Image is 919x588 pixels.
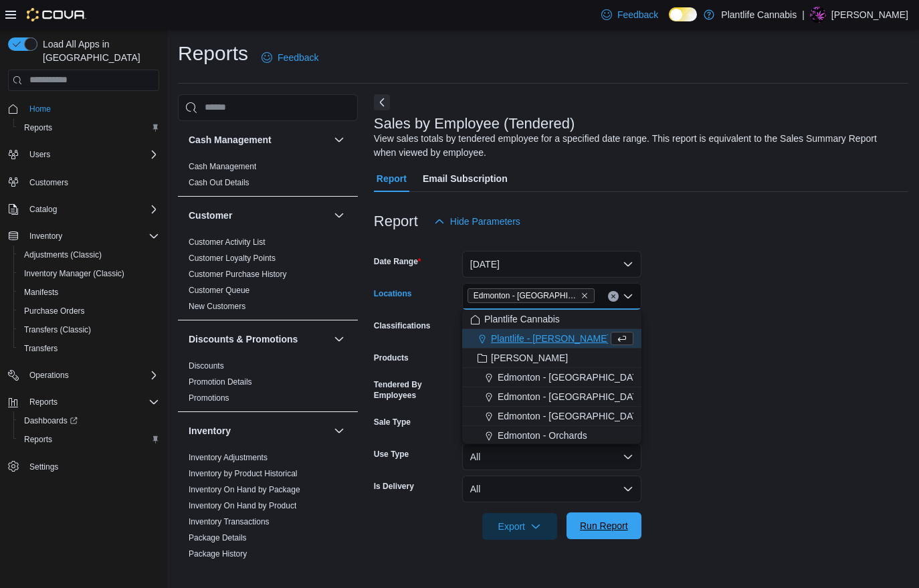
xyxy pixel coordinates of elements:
[178,358,358,411] div: Discounts & Promotions
[189,177,249,188] span: Cash Out Details
[189,285,249,296] span: Customer Queue
[482,513,557,540] button: Export
[178,159,358,196] div: Cash Management
[24,367,159,383] span: Operations
[189,468,298,479] span: Inventory by Product Historical
[189,453,268,462] a: Inventory Adjustments
[189,516,270,527] span: Inventory Transactions
[19,431,58,448] a: Reports
[189,485,300,494] a: Inventory On Hand by Package
[721,7,797,23] p: Plantlife Cannabis
[3,457,165,476] button: Settings
[24,367,74,383] button: Operations
[669,7,697,21] input: Dark Mode
[13,246,165,264] button: Adjustments (Classic)
[462,387,641,407] button: Edmonton - [GEOGRAPHIC_DATA]
[189,452,268,463] span: Inventory Adjustments
[29,204,57,215] span: Catalog
[3,227,165,246] button: Inventory
[8,94,159,511] nav: Complex example
[24,100,159,117] span: Home
[374,116,575,132] h3: Sales by Employee (Tendered)
[189,424,328,437] button: Inventory
[278,51,318,64] span: Feedback
[24,250,102,260] span: Adjustments (Classic)
[37,37,159,64] span: Load All Apps in [GEOGRAPHIC_DATA]
[189,549,247,559] span: Package History
[374,379,457,401] label: Tendered By Employees
[13,339,165,358] button: Transfers
[462,349,641,368] button: [PERSON_NAME]
[19,303,159,319] span: Purchase Orders
[567,512,641,539] button: Run Report
[19,284,64,300] a: Manifests
[24,343,58,354] span: Transfers
[19,247,159,263] span: Adjustments (Classic)
[429,208,526,235] button: Hide Parameters
[189,133,328,146] button: Cash Management
[19,120,159,136] span: Reports
[468,288,595,303] span: Edmonton - Windermere Crossing
[24,268,124,279] span: Inventory Manager (Classic)
[189,517,270,526] a: Inventory Transactions
[189,549,247,559] a: Package History
[19,340,159,357] span: Transfers
[13,283,165,302] button: Manifests
[189,270,287,279] a: Customer Purchase History
[189,161,256,172] span: Cash Management
[24,459,64,475] a: Settings
[189,533,247,543] a: Package Details
[331,423,347,439] button: Inventory
[29,231,62,241] span: Inventory
[189,361,224,371] span: Discounts
[374,256,421,267] label: Date Range
[19,322,96,338] a: Transfers (Classic)
[462,329,641,349] button: Plantlife - [PERSON_NAME] (Festival)
[581,292,589,300] button: Remove Edmonton - Windermere Crossing from selection in this group
[24,434,52,445] span: Reports
[462,310,641,329] button: Plantlife Cannabis
[189,393,229,403] a: Promotions
[374,213,418,229] h3: Report
[13,264,165,283] button: Inventory Manager (Classic)
[498,371,646,384] span: Edmonton - [GEOGRAPHIC_DATA]
[474,289,578,302] span: Edmonton - [GEOGRAPHIC_DATA]
[623,291,633,302] button: Close list of options
[189,269,287,280] span: Customer Purchase History
[462,251,641,278] button: [DATE]
[3,393,165,411] button: Reports
[374,481,414,492] label: Is Delivery
[24,228,68,244] button: Inventory
[377,165,407,192] span: Report
[423,165,508,192] span: Email Subscription
[189,332,328,346] button: Discounts & Promotions
[24,458,159,475] span: Settings
[256,44,324,71] a: Feedback
[484,312,560,326] span: Plantlife Cannabis
[29,462,58,472] span: Settings
[374,353,409,363] label: Products
[189,332,298,346] h3: Discounts & Promotions
[24,228,159,244] span: Inventory
[13,320,165,339] button: Transfers (Classic)
[189,237,266,248] span: Customer Activity List
[189,302,245,311] a: New Customers
[189,393,229,403] span: Promotions
[3,99,165,118] button: Home
[331,207,347,223] button: Customer
[374,132,902,160] div: View sales totals by tendered employee for a specified date range. This report is equivalent to t...
[462,368,641,387] button: Edmonton - [GEOGRAPHIC_DATA]
[189,209,328,222] button: Customer
[24,394,63,410] button: Reports
[450,215,520,228] span: Hide Parameters
[374,94,390,110] button: Next
[498,429,587,442] span: Edmonton - Orchards
[19,266,130,282] a: Inventory Manager (Classic)
[331,331,347,347] button: Discounts & Promotions
[491,332,651,345] span: Plantlife - [PERSON_NAME] (Festival)
[669,21,670,22] span: Dark Mode
[29,104,51,114] span: Home
[19,340,63,357] a: Transfers
[462,444,641,470] button: All
[19,413,159,429] span: Dashboards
